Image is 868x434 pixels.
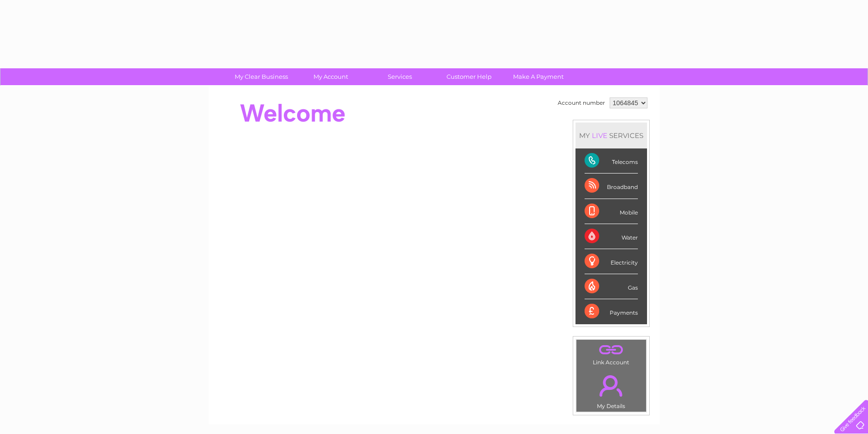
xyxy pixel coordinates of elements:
a: . [579,370,644,402]
div: MY SERVICES [575,123,647,148]
div: Payments [585,299,638,324]
div: Water [585,224,638,249]
div: LIVE [590,131,609,140]
a: Services [362,68,437,85]
a: My Account [293,68,368,85]
td: My Details [576,368,647,412]
a: My Clear Business [224,68,299,85]
div: Gas [585,274,638,299]
a: . [579,342,644,358]
div: Telecoms [585,148,638,174]
div: Electricity [585,249,638,274]
div: Mobile [585,199,638,224]
td: Account number [555,95,607,111]
div: Broadband [585,174,638,199]
td: Link Account [576,339,647,368]
a: Make A Payment [501,68,576,85]
a: Customer Help [431,68,507,85]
